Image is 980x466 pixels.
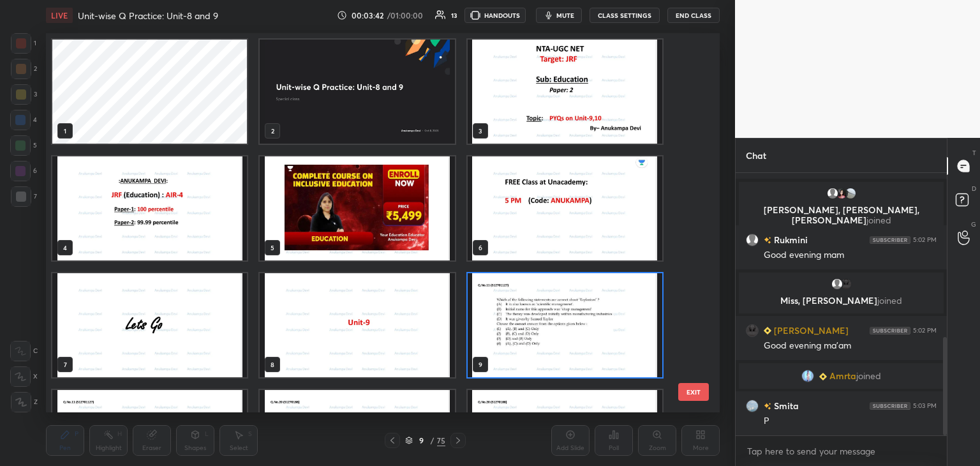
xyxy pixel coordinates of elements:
div: 5:03 PM [913,402,937,410]
h6: [PERSON_NAME] [771,324,849,337]
p: [PERSON_NAME], [PERSON_NAME], [PERSON_NAME] [746,205,936,225]
div: 75 [437,435,445,446]
h4: Unit-wise Q Practice: Unit-8 and 9 [78,10,218,22]
span: joined [866,214,891,226]
h6: Rukmini [771,233,808,246]
img: Learner_Badge_beginner_1_8b307cf2a0.svg [819,373,827,380]
div: 5 [10,135,37,156]
img: Learner_Badge_beginner_1_8b307cf2a0.svg [764,327,771,334]
span: joined [856,371,881,381]
div: Z [11,392,38,412]
div: C [10,341,38,361]
img: 93f5cf4390604011b7ef6db42e05666d.jpg [746,324,759,337]
img: 862af890b6414d4484078b6bf03db6c1.jpg [746,400,759,412]
img: default.png [746,234,759,246]
img: 05b5bf74-a439-11f0-ba36-ba2982d971e6.jpg [260,40,454,144]
img: 3 [801,370,814,382]
img: no-rating-badge.077c3623.svg [764,237,771,244]
p: T [972,148,976,158]
img: a1f16fbf3a524e5baddea146a7c6d0bf.jpg [835,187,848,200]
div: 6 [10,161,37,181]
div: Good evening ma'am [764,340,937,352]
div: 7 [11,186,37,207]
button: mute [536,8,582,23]
div: P [764,415,937,428]
img: 17599225373YOCZS.pdf [52,273,247,377]
div: 5:02 PM [913,236,937,244]
button: CLASS SETTINGS [590,8,660,23]
div: X [10,366,38,387]
div: 4 [10,110,37,130]
span: Amrta [829,371,856,381]
p: Chat [736,139,776,172]
img: 4P8fHbbgJtejmAAAAAElFTkSuQmCC [870,236,910,244]
div: LIVE [46,8,73,23]
img: default.png [826,187,839,200]
img: 240cce2572c54684b33e4ba572ba7210.jpg [844,187,857,200]
div: / [431,437,434,444]
img: 17599225373YOCZS.pdf [260,156,454,260]
div: 1 [11,33,36,54]
div: grid [46,33,697,412]
span: joined [877,294,902,306]
p: D [972,184,976,193]
p: G [971,220,976,229]
div: 2 [11,59,37,79]
img: 4P8fHbbgJtejmAAAAAElFTkSuQmCC [870,402,910,410]
div: 5:02 PM [913,327,937,334]
button: HANDOUTS [464,8,526,23]
img: 17599225373YOCZS.pdf [260,273,454,377]
button: End Class [667,8,720,23]
img: 93f5cf4390604011b7ef6db42e05666d.jpg [840,278,852,290]
img: 17599225373YOCZS.pdf [468,273,662,377]
div: grid [736,173,947,436]
img: 17599225373YOCZS.pdf [468,156,662,260]
div: 3 [11,84,37,105]
div: 9 [415,437,428,444]
span: mute [556,11,574,20]
img: 17599225373YOCZS.pdf [468,40,662,144]
h6: Smita [771,399,799,412]
button: EXIT [678,383,709,401]
div: Good evening mam [764,249,937,262]
img: no-rating-badge.077c3623.svg [764,403,771,410]
p: Miss, [PERSON_NAME] [746,296,936,306]
img: default.png [831,278,843,290]
img: 4P8fHbbgJtejmAAAAAElFTkSuQmCC [870,327,910,334]
div: 13 [451,12,457,19]
img: 17599225373YOCZS.pdf [52,156,247,260]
